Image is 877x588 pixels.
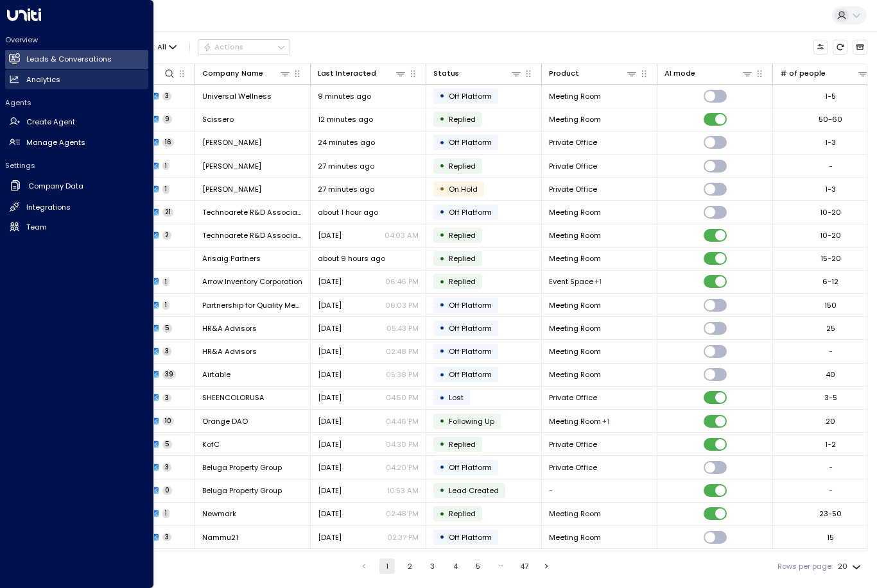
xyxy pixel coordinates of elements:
[162,115,172,124] span: 9
[385,276,419,287] p: 06:46 PM
[449,508,476,519] span: Replied
[162,509,169,518] span: 1
[202,230,303,240] span: Technoarete R&D Association
[386,462,419,473] p: 04:20 PM
[26,202,71,213] h2: Integrations
[813,40,828,55] button: Customize
[203,42,243,51] div: Actions
[549,91,601,101] span: Meeting Room
[318,67,406,80] div: Last Interacted
[198,39,290,55] button: Actions
[26,117,75,128] h2: Create Agent
[5,133,148,152] a: Manage Agents
[162,347,171,356] span: 3
[449,91,492,101] span: Off Platform
[829,485,833,496] div: -
[549,207,601,217] span: Meeting Room
[439,134,445,151] div: •
[549,137,597,147] span: Private Office
[449,161,476,171] span: Replied
[202,392,265,403] span: SHEENCOLORUSA
[162,138,174,147] span: 16
[202,184,261,194] span: Dean Imperial
[26,74,60,85] h2: Analytics
[202,207,303,217] span: Technoarete R&D Association
[5,50,148,69] a: Leads & Conversations
[318,392,342,403] span: Yesterday
[5,97,148,108] h2: Agents
[162,324,172,333] span: 5
[825,137,836,147] div: 1-3
[539,559,555,574] button: Go to next page
[5,70,148,89] a: Analytics
[439,319,445,337] div: •
[439,87,445,105] div: •
[202,416,248,426] span: Orange DAO
[318,230,342,240] span: Aug 20, 2025
[439,412,445,430] div: •
[439,482,445,499] div: •
[549,253,601,264] span: Meeting Room
[202,137,261,147] span: Dean Imperial
[162,533,171,542] span: 3
[202,485,282,496] span: Beluga Property Group
[549,346,601,357] span: Meeting Room
[838,559,864,575] div: 20
[318,300,342,310] span: Yesterday
[439,203,445,221] div: •
[449,184,478,194] span: On Hold
[433,67,459,80] div: Status
[162,394,171,403] span: 3
[162,162,169,171] span: 1
[542,480,657,502] td: -
[202,276,302,287] span: Arrow Inventory Corporation
[379,559,395,574] button: page 1
[516,559,532,574] button: Go to page 47
[162,185,169,194] span: 1
[318,253,385,264] span: about 9 hours ago
[202,253,261,264] span: Arisaig Partners
[824,392,837,403] div: 3-5
[439,458,445,476] div: •
[664,67,753,80] div: AI mode
[385,300,419,310] p: 06:03 PM
[318,485,342,496] span: Yesterday
[162,301,169,310] span: 1
[198,39,290,55] div: Button group with a nested menu
[833,40,847,55] span: Refresh
[439,157,445,174] div: •
[777,561,833,572] label: Rows per page:
[162,463,171,472] span: 3
[5,217,148,237] a: Team
[549,323,601,333] span: Meeting Room
[439,505,445,523] div: •
[202,300,303,310] span: Partnership for Quality Medical Donations
[202,369,230,380] span: Airtable
[549,300,601,310] span: Meeting Room
[318,276,342,287] span: Yesterday
[449,323,492,333] span: Off Platform
[824,300,837,310] div: 150
[449,369,492,380] span: Off Platform
[386,508,419,519] p: 02:48 PM
[318,532,342,542] span: Yesterday
[202,508,236,519] span: Newmark
[827,532,834,542] div: 15
[162,231,171,240] span: 2
[386,416,419,426] p: 04:46 PM
[318,508,342,519] span: Yesterday
[664,67,695,80] div: AI mode
[386,392,419,403] p: 04:50 PM
[318,439,342,449] span: Yesterday
[157,43,166,51] span: All
[162,417,174,426] span: 10
[439,389,445,407] div: •
[549,114,601,124] span: Meeting Room
[829,346,833,357] div: -
[439,366,445,383] div: •
[385,230,419,240] p: 04:03 AM
[829,462,833,473] div: -
[318,184,374,194] span: 27 minutes ago
[449,276,476,287] span: Replied
[202,462,282,473] span: Beluga Property Group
